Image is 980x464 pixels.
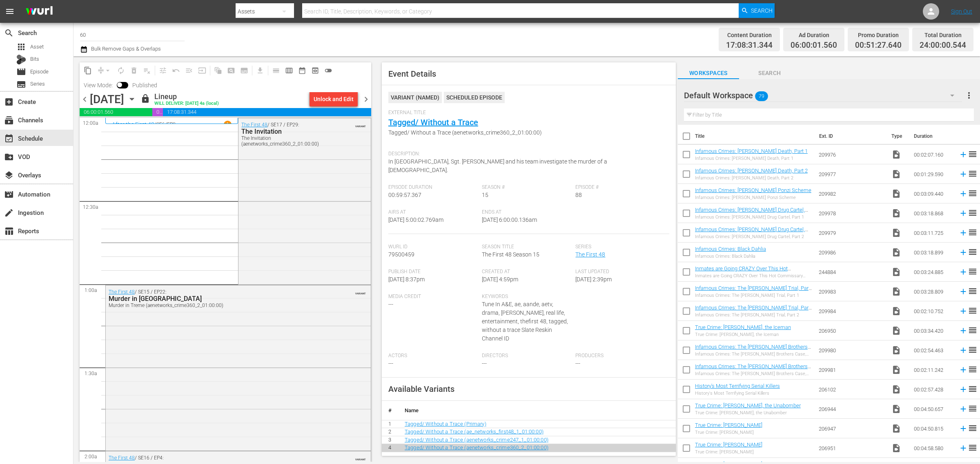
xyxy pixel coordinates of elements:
a: Inmates are Going CRAZY Over This Hot Commissary Commodity [695,265,791,278]
a: True Crime: [PERSON_NAME], the Iceman [695,324,791,330]
span: Published [128,82,161,88]
div: Infamous Crimes: The [PERSON_NAME] Brothers Case, Part 1 [695,351,812,357]
span: Asset [30,43,44,51]
a: Tagged/ Without a Trace [388,117,478,127]
svg: Add to Schedule [959,189,968,198]
span: add_box [4,97,14,107]
td: 209986 [815,243,888,262]
a: The First 48 [241,122,267,128]
div: Lineup [154,92,219,101]
td: 00:03:09.440 [911,184,955,203]
td: 244884 [815,262,888,282]
span: VOD [4,152,14,162]
div: Default Workspace [684,84,962,107]
svg: Add to Schedule [959,170,968,179]
span: Video [891,247,901,257]
td: 206102 [815,380,888,399]
div: Infamous Crimes: Black Dahlia [695,254,766,259]
a: Infamous Crimes: The [PERSON_NAME] Brothers Case, Part 1 [695,344,811,356]
span: reorder [968,345,978,355]
td: 00:03:18.868 [911,203,955,223]
span: Directors [482,353,571,359]
span: Search [751,3,773,18]
th: # [382,401,398,420]
a: Infamous Crimes: The [PERSON_NAME] Trial, Part 1 [695,285,812,297]
span: 24 hours Lineup View is OFF [322,64,335,77]
span: The First 48 Season 15 [482,251,539,258]
div: Infamous Crimes: [PERSON_NAME] Death, Part 2 [695,175,808,181]
div: [DATE] [90,93,124,106]
svg: Add to Schedule [959,287,968,296]
span: Revert to Primary Episode [169,64,183,77]
div: Unlock and Edit [314,92,354,106]
span: [DATE] 2:39pm [575,276,612,283]
span: Video [891,345,901,355]
td: 00:03:28.809 [911,282,955,301]
td: 206944 [815,399,888,419]
svg: Add to Schedule [959,248,968,257]
div: Infamous Crimes: [PERSON_NAME] Drug Cartel, Part 1 [695,214,812,220]
span: 24:00:00.544 [920,41,966,50]
a: The First 48 [109,289,135,295]
span: Video [891,189,901,199]
svg: Add to Schedule [959,150,968,159]
div: The Invitation [241,128,331,135]
span: Reports [4,226,14,236]
span: Automation [4,190,14,199]
div: Bits [16,55,26,64]
span: Video [891,150,901,159]
span: reorder [968,404,978,413]
div: / SE17 / EP29: [241,122,331,147]
a: Infamous Crimes: Black Dahlia [695,246,766,252]
td: 00:03:34.420 [911,321,955,340]
td: 00:03:18.899 [911,243,955,262]
button: Search [739,3,775,18]
span: more_vert [964,91,974,100]
span: Day Calendar View [267,62,283,78]
td: 209976 [815,145,888,164]
span: content_copy [84,66,92,75]
span: 88 [575,192,582,198]
span: Video [891,384,901,394]
a: Infamous Crimes: [PERSON_NAME] Death, Part 1 [695,148,808,154]
a: Infamous Crimes: The [PERSON_NAME] Trial, Part 2 [695,305,812,317]
svg: Add to Schedule [959,267,968,276]
span: --- [575,360,580,367]
td: 00:02:57.428 [911,380,955,399]
svg: Add to Schedule [959,346,968,355]
td: 00:02:10.752 [911,301,955,321]
span: [DATE] 5:00:02.769am [388,217,443,223]
div: VARIANT ( NAMED ) [388,92,442,103]
div: Infamous Crimes: The [PERSON_NAME] Trial, Part 2 [695,312,812,318]
span: Episode Duration [388,184,478,191]
span: 00:59:57.367 [388,192,421,198]
span: Select an event to delete [127,64,140,77]
a: Tagged/ Without a Trace (aenetworks_crime360_2_01:00:00) [405,444,548,451]
a: True Crime: [PERSON_NAME] [695,442,762,448]
span: reorder [968,325,978,335]
span: Episode # [575,184,665,191]
span: reorder [968,365,978,374]
span: Remove Gaps & Overlaps [94,64,114,77]
span: reorder [968,384,978,394]
button: more_vert [964,86,974,105]
a: Infamous Crimes: [PERSON_NAME] Drug Cartel, Part 1 [695,207,808,219]
span: Video [891,306,901,316]
div: Infamous Crimes: The [PERSON_NAME] Brothers Case, Part 2 [695,371,812,376]
th: Title [695,125,815,148]
span: In [GEOGRAPHIC_DATA], Sgt. [PERSON_NAME] and his team investigate the murder of a [DEMOGRAPHIC_DA... [388,158,607,173]
span: toggle_off [324,66,332,75]
a: History's Most Terrifying Serial Killers [695,383,780,389]
a: Infamous Crimes: [PERSON_NAME] Death, Part 2 [695,168,808,174]
span: --- [482,360,487,367]
span: View Mode: [80,82,117,88]
span: Loop Content [114,64,127,77]
div: Promo Duration [855,29,902,41]
td: 209984 [815,301,888,321]
td: 00:04:50.657 [911,399,955,419]
p: SE6 / [156,122,167,127]
span: 06:00:01.560 [80,108,152,116]
th: Name [398,401,676,420]
td: 00:01:29.590 [911,164,955,184]
span: Video [891,404,901,414]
